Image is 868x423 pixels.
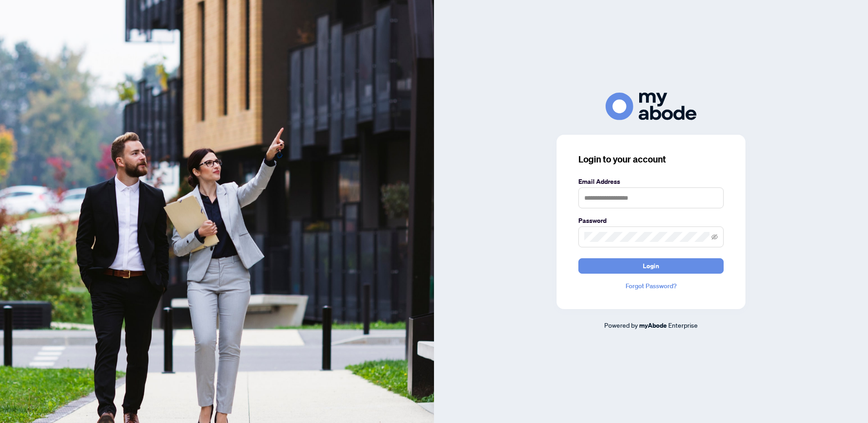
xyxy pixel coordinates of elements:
label: Email Address [578,177,724,187]
img: ma-logo [606,93,696,120]
span: eye-invisible [711,234,718,240]
span: Enterprise [668,321,698,329]
button: Login [578,258,724,274]
a: myAbode [639,320,667,330]
h3: Login to your account [578,153,724,166]
span: Powered by [604,321,638,329]
label: Password [578,216,724,226]
span: Login [643,259,659,273]
a: Forgot Password? [578,281,724,291]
